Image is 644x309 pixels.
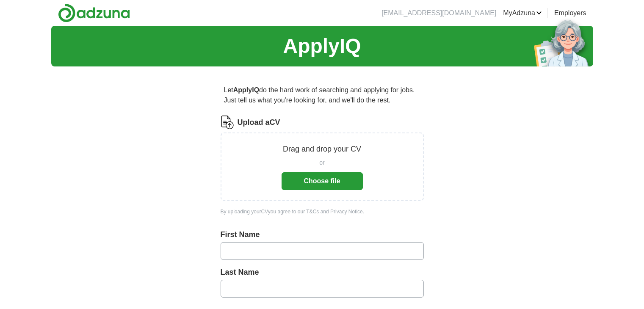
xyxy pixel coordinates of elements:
[221,229,424,240] label: First Name
[503,8,542,18] a: MyAdzuna
[381,8,496,18] li: [EMAIL_ADDRESS][DOMAIN_NAME]
[319,158,324,167] span: or
[221,116,234,129] img: CV Icon
[554,8,586,18] a: Employers
[238,117,280,128] label: Upload a CV
[282,172,363,190] button: Choose file
[221,82,424,109] p: Let do the hard work of searching and applying for jobs. Just tell us what you're looking for, an...
[233,86,259,94] strong: ApplyIQ
[283,31,361,61] h1: ApplyIQ
[221,208,424,215] div: By uploading your CV you agree to our and .
[330,209,363,215] a: Privacy Notice
[58,3,130,22] img: Adzuna logo
[221,267,424,278] label: Last Name
[306,209,319,215] a: T&Cs
[283,143,361,155] p: Drag and drop your CV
